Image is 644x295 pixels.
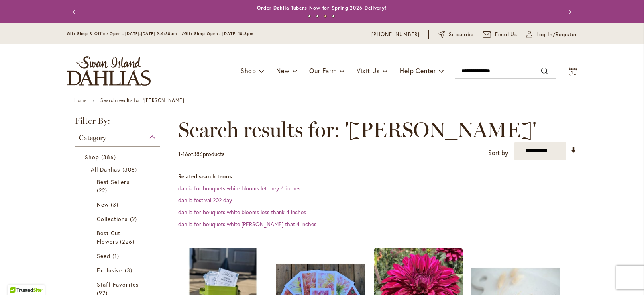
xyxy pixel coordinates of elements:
[241,66,256,75] span: Shop
[178,150,181,158] span: 1
[178,148,224,160] p: - of products
[91,165,146,174] a: All Dahlias
[371,31,420,39] a: [PHONE_NUMBER]
[332,15,335,18] button: 4 of 4
[97,252,140,260] a: Seed
[193,150,203,158] span: 386
[400,66,436,75] span: Help Center
[316,15,319,18] button: 2 of 4
[67,4,83,20] button: Previous
[257,5,387,11] a: Order Dahlia Tubers Now for Spring 2026 Delivery!
[100,97,185,103] strong: Search results for: '[PERSON_NAME]'
[67,56,151,86] a: store logo
[97,229,140,246] a: Best Cut Flowers
[97,178,130,186] span: Best Sellers
[125,266,134,274] span: 3
[178,208,306,216] a: dahlia for bouquets white blooms less thank 4 inches
[74,97,86,103] a: Home
[97,252,110,260] span: Seed
[122,165,139,174] span: 306
[97,229,120,245] span: Best Cut Flowers
[488,146,510,160] label: Sort by:
[567,66,577,76] button: 1
[438,31,474,39] a: Subscribe
[97,215,140,223] a: Collections
[178,118,536,142] span: Search results for: '[PERSON_NAME]'
[308,15,311,18] button: 1 of 4
[178,220,316,228] a: dahlia for bouquets white [PERSON_NAME] that 4 inches
[120,237,136,246] span: 226
[526,31,577,39] a: Log In/Register
[97,281,139,288] span: Staff Favorites
[178,172,577,180] dt: Related search terms
[85,153,99,161] span: Shop
[97,266,140,274] a: Exclusive
[111,200,120,209] span: 3
[536,31,577,39] span: Log In/Register
[571,70,573,75] span: 1
[97,201,109,208] span: New
[6,267,28,289] iframe: Launch Accessibility Center
[97,186,109,194] span: 22
[324,15,327,18] button: 3 of 4
[183,150,188,158] span: 16
[97,215,128,223] span: Collections
[97,200,140,209] a: New
[67,31,184,36] span: Gift Shop & Office Open - [DATE]-[DATE] 9-4:30pm /
[357,66,380,75] span: Visit Us
[112,252,121,260] span: 1
[184,31,253,36] span: Gift Shop Open - [DATE] 10-3pm
[79,133,106,142] span: Category
[495,31,518,39] span: Email Us
[91,166,120,173] span: All Dahlias
[85,153,152,161] a: Shop
[561,4,577,20] button: Next
[97,178,140,194] a: Best Sellers
[483,31,518,39] a: Email Us
[276,66,289,75] span: New
[101,153,118,161] span: 386
[97,266,122,274] span: Exclusive
[178,196,232,204] a: dahlia festival 202 day
[67,117,168,129] strong: Filter By:
[130,215,139,223] span: 2
[449,31,474,39] span: Subscribe
[178,184,300,192] a: dahlia for bouquets white blooms let they 4 inches
[309,66,336,75] span: Our Farm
